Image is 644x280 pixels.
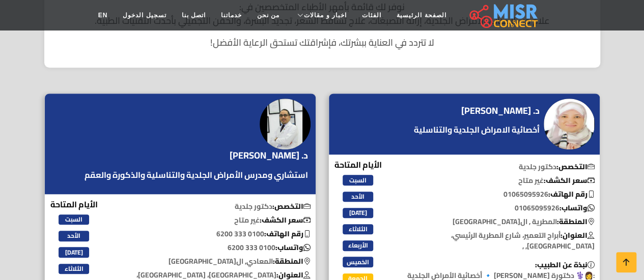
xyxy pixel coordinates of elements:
p: 0100 333 6200 [116,242,316,253]
p: 0100 333 6200 [116,229,316,239]
b: المنطقة: [273,255,311,268]
p: دكتور جلدية [400,162,600,172]
img: main.misr_connect [469,3,538,28]
span: السبت [59,214,89,225]
a: الفئات [354,6,389,25]
span: الأحد [59,231,89,241]
a: استشاري ومدرس الأمراض الجلدية والتناسلية والذكورة والعقم [82,169,311,181]
b: سعر الكشف: [260,213,311,227]
span: الأربعاء [343,240,373,251]
span: الثلاثاء [343,224,373,234]
p: لا تتردد في العناية ببشرتك، فإشراقتك تستحق الرعاية الأفضل! [54,36,590,49]
a: أخصائية الامراض الجلدية والتناسلية [411,123,542,136]
b: واتساب: [275,241,311,254]
a: الصفحة الرئيسية [389,6,454,25]
a: اتصل بنا [174,6,213,25]
h4: د. [PERSON_NAME] [230,150,308,161]
b: رقم الهاتف: [548,188,595,201]
a: اخبار و مقالات [287,6,354,25]
b: المنطقة: [557,215,595,228]
p: غير متاح [400,175,600,186]
a: من نحن [249,6,287,25]
h4: د. [PERSON_NAME] [461,105,540,116]
b: التخصص: [556,160,595,173]
b: سعر الكشف: [544,174,595,187]
b: واتساب: [559,201,595,214]
b: العنوان: [561,229,595,242]
a: تسجيل الدخول [115,6,174,25]
a: EN [91,6,116,25]
img: د. محمد عبد الشكور المحمدي [260,99,311,149]
p: أبراج التعمير، شارع المطرية الرئيسي، [GEOGRAPHIC_DATA], , [400,230,600,252]
p: المعادي, ال[GEOGRAPHIC_DATA] [116,256,316,267]
p: دكتور جلدية [116,201,316,212]
a: خدماتنا [213,6,249,25]
span: الأحد [343,192,373,202]
a: د. [PERSON_NAME] [461,103,542,118]
p: 01065095926 [400,189,600,200]
p: 01065095926 [400,203,600,213]
a: د. [PERSON_NAME] [230,148,311,163]
b: نبذة عن الطبيب: [535,258,595,271]
b: التخصص: [272,200,311,213]
span: [DATE] [343,208,373,218]
span: الثلاثاء [59,264,89,274]
span: اخبار و مقالات [304,11,347,20]
p: غير متاح [116,215,316,226]
span: [DATE] [59,247,89,257]
p: المطرية , ال[GEOGRAPHIC_DATA] [400,216,600,227]
img: د. منى أحمد جمال [544,99,595,149]
b: رقم الهاتف: [264,227,311,240]
span: الخميس [343,257,373,267]
span: السبت [343,175,373,185]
